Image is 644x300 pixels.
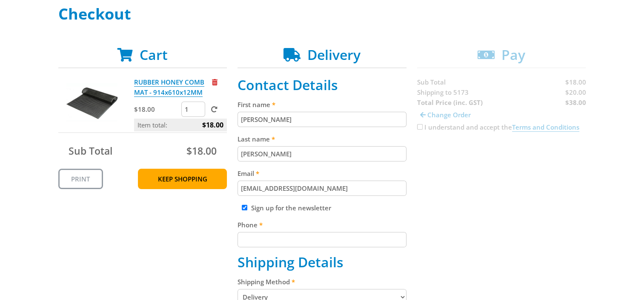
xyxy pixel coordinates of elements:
[186,144,217,158] span: $18.00
[58,169,103,189] a: Print
[238,220,406,230] label: Phone
[138,169,227,189] a: Keep Shopping
[238,99,406,110] label: First name
[69,144,112,158] span: Sub Total
[238,277,406,287] label: Shipping Method
[58,6,586,23] h1: Checkout
[238,181,406,196] input: Please enter your email address.
[66,77,117,128] img: RUBBER HONEY COMB MAT - 914x610x12MM
[238,168,406,178] label: Email
[134,78,204,97] a: RUBBER HONEY COMB MAT - 914x610x12MM
[134,119,227,131] p: Item total:
[238,232,406,247] input: Please enter your telephone number.
[251,204,331,212] label: Sign up for the newsletter
[238,146,406,161] input: Please enter your last name.
[212,78,218,86] a: Remove from cart
[202,119,223,131] span: $18.00
[238,134,406,144] label: Last name
[238,112,406,127] input: Please enter your first name.
[134,104,180,114] p: $18.00
[307,45,361,64] span: Delivery
[140,45,168,64] span: Cart
[238,254,406,270] h2: Shipping Details
[238,77,406,93] h2: Contact Details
